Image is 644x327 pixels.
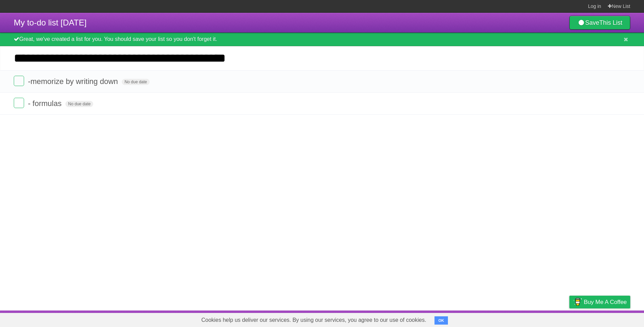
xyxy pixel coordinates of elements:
a: SaveThis List [569,16,630,30]
span: - formulas [28,99,63,108]
span: Buy me a coffee [584,296,627,308]
span: No due date [122,79,150,85]
a: Suggest a feature [587,312,630,325]
span: No due date [65,101,93,107]
label: Done [14,98,24,108]
b: This List [599,19,622,26]
a: Terms [537,312,552,325]
button: OK [434,316,448,325]
a: Developers [501,312,528,325]
a: About [478,312,492,325]
label: Done [14,76,24,86]
span: Cookies help us deliver our services. By using our services, you agree to our use of cookies. [194,313,433,327]
a: Privacy [560,312,578,325]
img: Buy me a coffee [573,296,582,308]
span: My to-do list [DATE] [14,18,87,27]
span: -memorize by writing down [28,77,120,86]
a: Buy me a coffee [569,296,630,308]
